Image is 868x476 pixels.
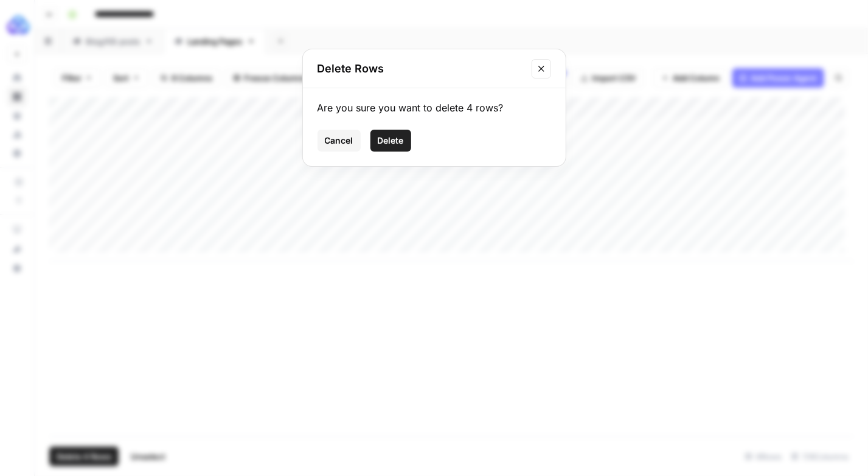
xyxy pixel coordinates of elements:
span: Delete [378,135,404,147]
button: Delete [370,130,411,152]
button: Cancel [318,130,361,152]
button: Close modal [532,59,551,79]
div: Are you sure you want to delete 4 rows? [318,100,551,115]
h2: Delete Rows [318,60,524,77]
span: Cancel [325,135,353,147]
